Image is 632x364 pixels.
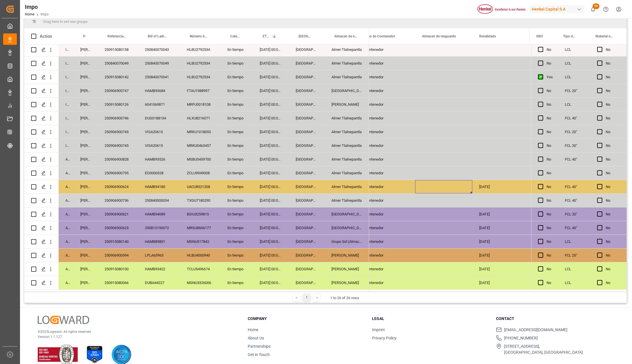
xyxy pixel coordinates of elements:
div: LCL [558,98,590,111]
div: En tiempo [221,262,253,276]
div: Press SPACE to select this row. [531,125,627,139]
div: 250915080066 [98,276,138,289]
div: No [606,43,620,56]
div: Press SPACE to select this row. [24,249,369,262]
div: 250840070049 [138,57,180,70]
div: Arrived [59,194,73,207]
div: En tiempo [221,194,253,207]
div: UACU8521208 [180,180,221,193]
div: FCL 40" [558,221,590,235]
div: [PERSON_NAME] [73,276,98,289]
div: HAMB93684 [138,84,180,97]
div: Arrived [59,153,73,166]
div: En tiempo [221,98,253,111]
div: 250906900747 [98,84,138,97]
div: No [547,43,551,56]
div: Contenedor [358,84,415,97]
div: Arrived [59,235,73,248]
div: In progress [59,125,73,139]
div: 250906900828 [98,153,138,166]
div: [PERSON_NAME] [325,98,369,111]
div: FCL 40" [558,111,590,125]
div: [GEOGRAPHIC_DATA] [325,207,369,221]
div: Action [40,34,52,39]
div: En tiempo [221,84,253,97]
div: Arrived [59,180,73,193]
div: No [606,71,620,84]
div: Arrived [59,166,73,180]
div: En tiempo [221,111,253,125]
div: No [547,125,551,139]
div: [DATE] 00:00:00 [253,249,289,262]
div: Almer Tlalnepantla [325,166,369,180]
div: [PERSON_NAME] [73,111,98,125]
div: FCL 20" [558,249,590,262]
div: MSNU3326006 [180,276,221,289]
div: FCL 40" [558,153,590,166]
div: 250915080158 [98,43,138,56]
div: Almer Tlalnepantla [325,153,369,166]
div: LCL [558,70,590,84]
div: LCL [558,276,590,289]
div: [DATE] 00:00:00 [253,111,289,125]
div: In progress [59,111,73,125]
a: Privacy Policy [372,336,397,340]
div: No [606,112,620,125]
span: Revalidado [479,34,496,38]
div: [GEOGRAPHIC_DATA] [289,84,325,97]
div: Press SPACE to select this row. [24,84,369,98]
a: Partnerships [248,344,271,349]
div: Press SPACE to select this row. [24,180,369,194]
div: MSNU517842 [180,235,221,248]
div: Press SPACE to select this row. [531,153,627,166]
div: DUBA44227 [138,276,180,289]
a: Get in Touch [248,352,270,357]
div: [PERSON_NAME] [73,125,98,139]
div: Contenedor [358,180,415,193]
div: [GEOGRAPHIC_DATA] [289,57,325,70]
div: Contenedor [358,125,415,139]
span: Almacen de resguardo [422,34,456,38]
a: Home [248,327,258,332]
span: [GEOGRAPHIC_DATA] - Locode [299,34,313,38]
div: 250840000034 [138,194,180,207]
div: [DATE] 00:00:00 [253,207,289,221]
div: Almer Tlalnepantla [325,111,369,125]
div: In progress [59,84,73,97]
div: Almer Tlalnepantla [325,180,369,193]
div: [DATE] [472,180,529,193]
div: [PERSON_NAME] [73,57,98,70]
div: Press SPACE to select this row. [24,166,369,180]
div: [DATE] 00:00:00 [253,125,289,139]
img: Henkel%20logo.jpg_1689854090.jpg [477,4,525,14]
div: HAMB94089 [138,207,180,221]
div: En tiempo [221,153,253,166]
div: HLXU8216071 [180,111,221,125]
div: [DATE] 00:00:00 [253,221,289,235]
div: Press SPACE to select this row. [24,262,369,276]
div: Henkel Capital S.A [529,5,584,13]
div: Press SPACE to select this row. [531,194,627,207]
div: Press SPACE to select this row. [24,125,369,139]
div: [GEOGRAPHIC_DATA] [289,207,325,221]
div: 250906900621 [98,207,138,221]
div: [DATE] 00:00:00 [253,153,289,166]
div: [GEOGRAPHIC_DATA] [289,166,325,180]
div: No [606,98,620,111]
div: En tiempo [221,166,253,180]
div: VISA20615 [138,139,180,152]
span: Tipo de Contenedor [365,34,395,38]
div: LPLA63963 [138,249,180,262]
div: FCL 20" [558,84,590,97]
div: Contenedor [358,139,415,152]
div: In progress [59,98,73,111]
div: Press SPACE to select this row. [531,57,627,70]
div: [DATE] 00:00:00 [253,166,289,180]
div: 250840070049 [98,57,138,70]
div: 250906900745 [98,139,138,152]
div: Press SPACE to select this row. [24,43,369,57]
div: Contenedor [358,262,415,276]
div: [PERSON_NAME] [73,84,98,97]
div: [GEOGRAPHIC_DATA] [325,221,369,235]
